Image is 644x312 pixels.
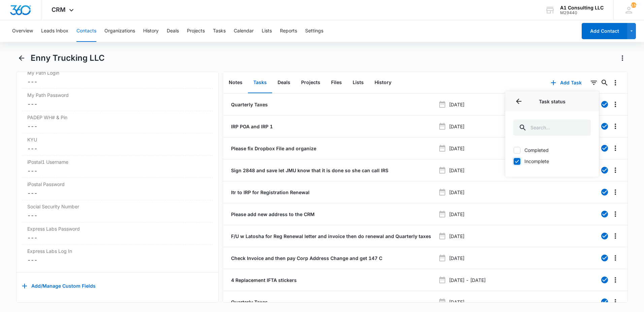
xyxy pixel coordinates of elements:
[631,2,636,8] span: 134
[12,20,33,42] button: Overview
[22,200,213,223] div: Social Security Number---
[513,147,591,154] label: Completed
[187,20,205,42] button: Projects
[223,72,248,93] button: Notes
[76,20,96,42] button: Contacts
[560,5,604,10] div: account name
[631,2,636,8] div: notifications count
[582,23,627,39] button: Add Contact
[230,101,268,108] a: Quarterly Taxes
[230,123,273,130] a: IRP POA and IRP 1
[22,285,96,291] a: Add/Manage Custom Fields
[610,77,621,88] button: Overflow Menu
[513,120,591,136] input: Search...
[22,178,213,200] div: iPostal Password---
[27,189,207,197] dd: ---
[347,72,369,93] button: Lists
[560,10,604,15] div: account id
[262,20,272,42] button: Lists
[610,99,621,110] button: Overflow Menu
[230,233,431,240] a: F/U w Latosha for Reg Renewal letter and invoice then do renewal and Quarterly taxes
[230,189,310,196] a: ltr to IRP for Registration Renewal
[27,122,207,130] dd: ---
[449,101,464,108] p: [DATE]
[31,53,105,63] h1: Enny Trucking LLC
[22,89,213,111] div: My Path Password---
[27,145,207,153] dd: ---
[599,77,610,88] button: Search...
[230,277,297,284] a: 4 Replacement IFTA stickers
[449,123,464,130] p: [DATE]
[610,143,621,154] button: Overflow Menu
[52,6,66,13] span: CRM
[27,203,207,210] label: Social Security Number
[27,92,207,99] label: My Path Password
[248,72,272,93] button: Tasks
[27,181,207,188] label: iPostal Password
[544,75,588,91] button: Add Task
[513,98,591,105] p: Task status
[22,111,213,133] div: PADEP WH# & Pin---
[27,211,207,219] dd: ---
[27,100,207,108] dd: ---
[22,156,213,178] div: iPostal1 Username---
[305,20,323,42] button: Settings
[230,211,315,218] p: Please add new address to the CRM
[230,145,316,152] a: Please fix Dropbox File and organize
[27,248,207,255] label: Express Labs Log In
[449,211,464,218] p: [DATE]
[27,225,207,232] label: Express Labs Password
[213,20,226,42] button: Tasks
[326,72,347,93] button: Files
[588,77,599,88] button: Filters
[610,165,621,176] button: Overflow Menu
[272,72,296,93] button: Deals
[143,20,159,42] button: History
[449,255,464,262] p: [DATE]
[280,20,297,42] button: Reports
[513,96,524,107] button: Back
[22,245,213,267] div: Express Labs Log In---
[27,158,207,165] label: iPostal1 Username
[610,275,621,285] button: Overflow Menu
[27,136,207,143] label: KYU
[22,133,213,156] div: KYU---
[234,20,254,42] button: Calendar
[449,277,486,284] p: [DATE] - [DATE]
[610,187,621,198] button: Overflow Menu
[449,145,464,152] p: [DATE]
[16,53,27,63] button: Back
[230,255,382,262] a: Check Invoice and then pay Corp Address Change and get 147 C
[296,72,326,93] button: Projects
[22,67,213,89] div: My Path Login---
[369,72,397,93] button: History
[22,223,213,245] div: Express Labs Password---
[230,298,268,306] a: Quarterly Taxes
[449,233,464,240] p: [DATE]
[610,296,621,307] button: Overflow Menu
[449,189,464,196] p: [DATE]
[27,234,207,242] dd: ---
[449,298,464,306] p: [DATE]
[610,209,621,219] button: Overflow Menu
[27,114,207,121] label: PADEP WH# & Pin
[230,167,388,174] a: Sign 2848 and save let JMU know that it is done so she can call IRS
[610,253,621,263] button: Overflow Menu
[617,53,628,63] button: Actions
[27,69,207,76] label: My Path Login
[167,20,179,42] button: Deals
[41,20,68,42] button: Leads Inbox
[27,167,207,175] dd: ---
[449,167,464,174] p: [DATE]
[610,121,621,132] button: Overflow Menu
[27,78,207,86] dd: ---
